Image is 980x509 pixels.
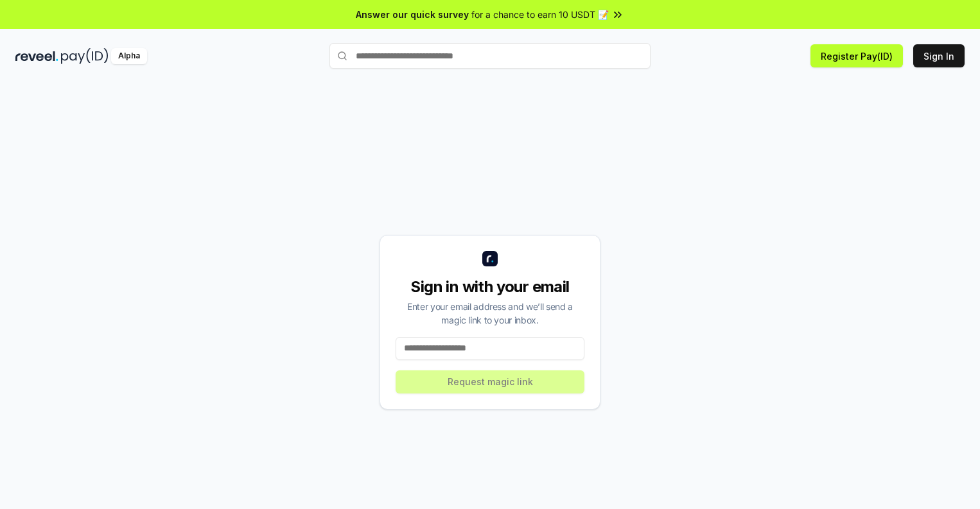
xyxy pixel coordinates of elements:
span: for a chance to earn 10 USDT 📝 [471,8,609,21]
div: Alpha [111,48,147,64]
div: Sign in with your email [396,277,584,297]
span: Answer our quick survey [356,8,469,21]
button: Sign In [913,44,965,67]
div: Enter your email address and we’ll send a magic link to your inbox. [396,300,584,327]
button: Register Pay(ID) [810,44,903,67]
img: logo_small [482,251,498,266]
img: reveel_dark [15,48,58,64]
img: pay_id [61,48,109,64]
